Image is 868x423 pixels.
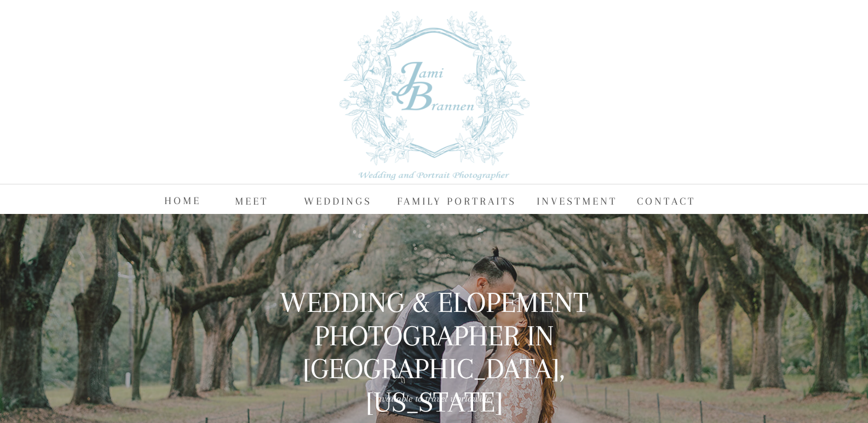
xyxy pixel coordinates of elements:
[164,192,201,208] a: HOME
[637,192,706,208] a: CONTACT
[537,192,619,208] a: Investment
[235,192,270,208] a: MEET
[304,192,372,208] a: WEDDINGS
[397,192,520,208] a: FAMILY PORTRAITS
[254,286,614,380] h1: Wedding & Elopement photographer in [GEOGRAPHIC_DATA], [US_STATE]
[288,390,580,399] p: available to travel worldwide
